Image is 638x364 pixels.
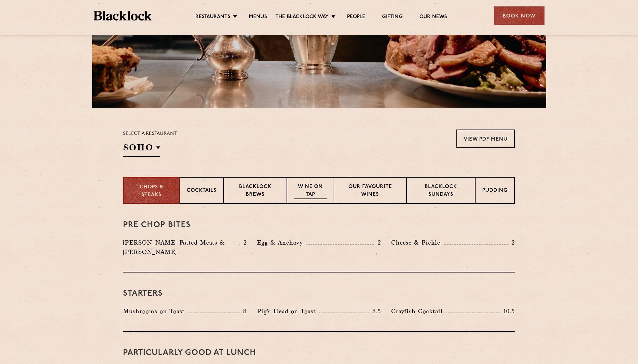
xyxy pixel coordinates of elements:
[494,6,545,25] div: Book Now
[500,307,515,316] p: 10.5
[123,289,515,298] h3: Starters
[123,130,177,138] p: Select a restaurant
[130,184,173,199] p: Chops & Steaks
[94,11,152,21] img: BL_Textured_Logo-footer-cropped.svg
[294,183,327,199] p: Wine on Tap
[257,306,319,316] p: Pig's Head on Toast
[456,130,515,148] a: View PDF Menu
[391,238,444,247] p: Cheese & Pickle
[123,142,160,157] h2: SOHO
[257,238,306,247] p: Egg & Anchovy
[382,14,402,21] a: Gifting
[374,238,381,247] p: 2
[341,183,399,199] p: Our favourite wines
[369,307,381,316] p: 8.5
[347,14,365,21] a: People
[123,306,188,316] p: Mushrooms on Toast
[240,238,247,247] p: 2
[249,14,267,21] a: Menus
[508,238,515,247] p: 2
[195,14,230,21] a: Restaurants
[123,349,515,357] h3: PARTICULARLY GOOD AT LUNCH
[123,221,515,229] h3: Pre Chop Bites
[414,183,468,199] p: Blacklock Sundays
[231,183,280,199] p: Blacklock Brews
[482,187,508,195] p: Pudding
[391,306,446,316] p: Crayfish Cocktail
[123,238,239,257] p: [PERSON_NAME] Potted Meats & [PERSON_NAME]
[187,187,217,195] p: Cocktails
[419,14,447,21] a: Our News
[275,14,329,21] a: The Blacklock Way
[240,307,247,316] p: 8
